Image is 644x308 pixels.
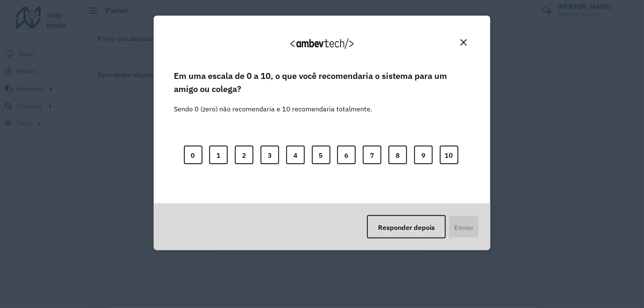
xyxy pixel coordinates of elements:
font: 7 [370,151,374,159]
button: 5 [312,146,330,164]
button: 0 [184,146,202,164]
font: 10 [445,151,453,159]
img: Fechar [460,39,467,46]
button: 6 [337,146,356,164]
font: 5 [319,151,323,159]
font: 1 [216,151,221,159]
font: Sendo 0 (zero) não recomendaria e 10 recomendaria totalmente. [174,105,372,113]
button: Fechar [457,36,470,49]
font: 8 [396,151,400,159]
button: 9 [414,146,433,164]
img: Logo Ambevtech [290,38,354,49]
font: 6 [344,151,349,159]
button: 1 [209,146,228,164]
button: 10 [440,146,458,164]
button: 3 [261,146,279,164]
button: 7 [363,146,381,164]
button: 4 [286,146,305,164]
button: Responder depois [367,215,446,238]
font: Em uma escala de 0 a 10, o que você recomendaria o sistema para um amigo ou colega? [174,70,447,94]
button: 2 [235,146,253,164]
font: Responder depois [378,223,435,232]
font: 2 [242,151,246,159]
font: 4 [293,151,298,159]
font: 9 [421,151,426,159]
font: 3 [268,151,272,159]
font: 0 [191,151,195,159]
button: 8 [389,146,407,164]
